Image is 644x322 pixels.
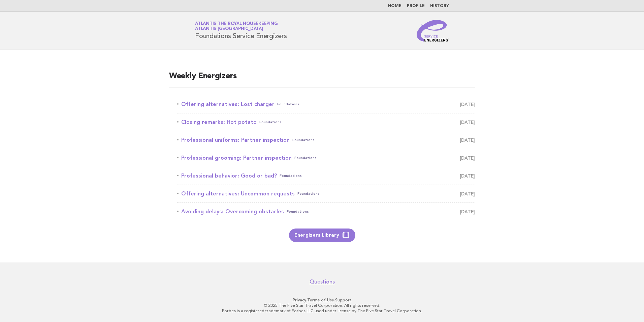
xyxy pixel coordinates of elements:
[177,153,475,163] a: Professional grooming: Partner inspectionFoundations [DATE]
[460,100,475,109] span: [DATE]
[292,135,315,145] span: Foundations
[287,207,309,216] span: Foundations
[116,297,528,303] p: · ·
[289,229,355,242] a: Energizers Library
[169,71,475,87] h2: Weekly Energizers
[177,189,475,198] a: Offering alternatives: Uncommon requestsFoundations [DATE]
[307,298,334,302] a: Terms of Use
[460,189,475,198] span: [DATE]
[195,27,263,31] span: Atlantis [GEOGRAPHIC_DATA]
[460,171,475,181] span: [DATE]
[280,171,302,181] span: Foundations
[177,135,475,145] a: Professional uniforms: Partner inspectionFoundations [DATE]
[177,207,475,216] a: Avoiding delays: Overcoming obstaclesFoundations [DATE]
[195,22,278,31] a: Atlantis the Royal HousekeepingAtlantis [GEOGRAPHIC_DATA]
[294,153,317,163] span: Foundations
[116,303,528,308] p: © 2025 The Five Star Travel Corporation. All rights reserved.
[116,308,528,314] p: Forbes is a registered trademark of Forbes LLC used under license by The Five Star Travel Corpora...
[335,298,352,302] a: Support
[177,171,475,181] a: Professional behavior: Good or bad?Foundations [DATE]
[195,22,287,39] h1: Foundations Service Energizers
[460,153,475,163] span: [DATE]
[460,135,475,145] span: [DATE]
[177,117,475,127] a: Closing remarks: Hot potatoFoundations [DATE]
[430,4,449,8] a: History
[293,298,306,302] a: Privacy
[310,278,335,285] a: Questions
[259,117,282,127] span: Foundations
[417,20,449,42] img: Service Energizers
[407,4,425,8] a: Profile
[277,100,299,109] span: Foundations
[460,117,475,127] span: [DATE]
[388,4,401,8] a: Home
[460,207,475,216] span: [DATE]
[177,100,475,109] a: Offering alternatives: Lost chargerFoundations [DATE]
[297,189,320,198] span: Foundations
